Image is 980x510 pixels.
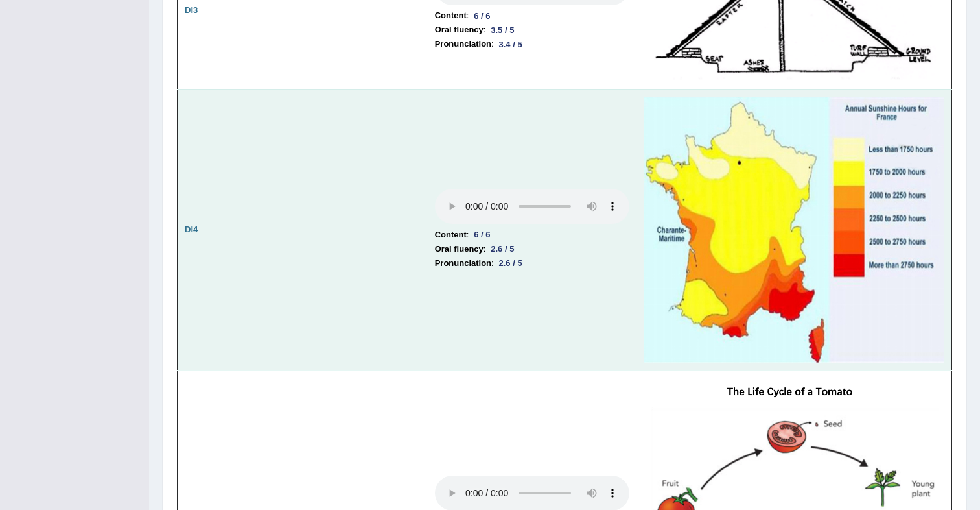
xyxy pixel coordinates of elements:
div: 2.6 / 5 [494,256,528,270]
b: DI3 [185,5,198,15]
b: DI4 [185,225,198,234]
div: 3.4 / 5 [494,38,528,51]
b: Content [435,8,467,23]
li: : [435,37,629,51]
b: Pronunciation [435,37,491,51]
div: 6 / 6 [469,228,495,241]
b: Oral fluency [435,23,484,37]
b: Pronunciation [435,256,491,271]
li: : [435,242,629,256]
b: Content [435,228,467,242]
li: : [435,256,629,271]
div: 3.5 / 5 [485,23,519,37]
div: 2.6 / 5 [485,242,519,256]
div: 6 / 6 [469,9,495,23]
b: Oral fluency [435,242,484,256]
li: : [435,23,629,37]
li: : [435,8,629,23]
li: : [435,228,629,242]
